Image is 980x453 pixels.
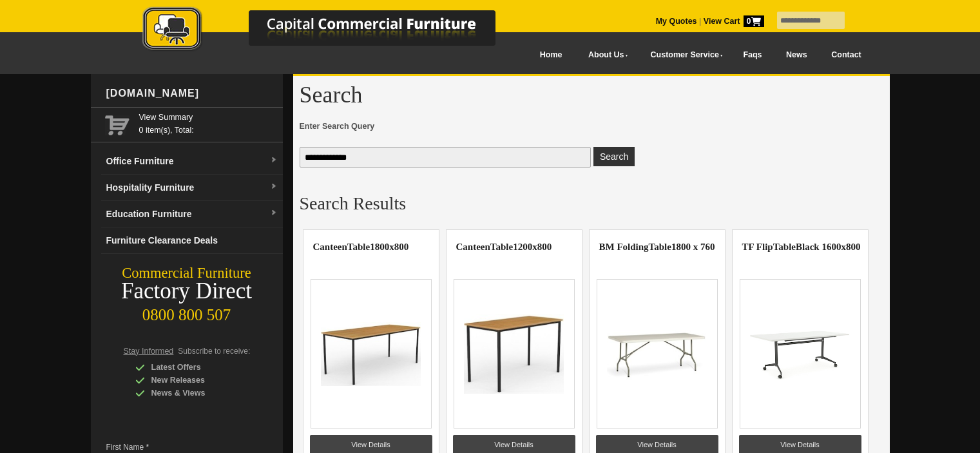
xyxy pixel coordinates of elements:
[819,41,873,70] a: Contact
[270,183,278,191] img: dropdown
[300,147,591,168] input: Enter Search Query
[742,242,861,252] a: TF FlipTableBlack 1600x800
[270,209,278,217] img: dropdown
[774,41,819,70] a: News
[139,111,278,135] span: 0 item(s), Total:
[456,242,552,252] a: CanteenTable1200x800
[101,148,283,175] a: Office Furnituredropdown
[636,41,731,70] a: Customer Service
[773,242,796,252] highlight: Table
[704,17,764,26] strong: View Cart
[135,374,258,387] div: New Releases
[91,264,283,282] div: Commercial Furniture
[656,17,697,26] a: My Quotes
[107,6,558,53] img: Capital Commercial Furniture Logo
[300,120,883,133] span: Enter Search Query
[91,300,283,324] div: 0800 800 507
[599,242,715,252] a: BM FoldingTable1800 x 760
[178,347,250,356] span: Subscribe to receive:
[101,201,283,227] a: Education Furnituredropdown
[139,111,278,124] a: View Summary
[91,282,283,300] div: Factory Direct
[135,387,258,400] div: News & Views
[124,347,174,356] span: Stay Informed
[313,242,409,252] a: CanteenTable1800x800
[101,227,283,254] a: Furniture Clearance Deals
[300,194,883,213] h2: Search Results
[701,17,764,26] a: View Cart0
[101,74,283,113] div: [DOMAIN_NAME]
[744,15,764,27] span: 0
[574,41,636,70] a: About Us
[347,242,370,252] highlight: Table
[107,6,558,57] a: Capital Commercial Furniture Logo
[490,242,513,252] highlight: Table
[300,82,883,107] h1: Search
[101,175,283,201] a: Hospitality Furnituredropdown
[593,147,635,166] button: Enter Search Query
[731,41,774,70] a: Faqs
[270,157,278,164] img: dropdown
[135,361,258,374] div: Latest Offers
[649,242,671,252] highlight: Table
